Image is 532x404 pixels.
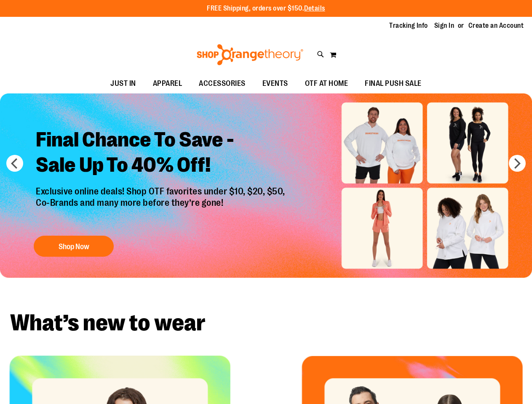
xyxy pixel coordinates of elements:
p: Exclusive online deals! Shop OTF favorites under $10, $20, $50, Co-Brands and many more before th... [29,186,294,227]
button: prev [6,155,23,172]
span: APPAREL [153,74,182,93]
button: next [509,155,526,172]
a: Create an Account [468,21,524,30]
a: Final Chance To Save -Sale Up To 40% Off! Exclusive online deals! Shop OTF favorites under $10, $... [29,121,294,261]
span: ACCESSORIES [199,74,246,93]
button: Shop Now [34,236,114,257]
a: OTF AT HOME [297,74,357,93]
a: APPAREL [144,74,191,93]
span: EVENTS [262,74,288,93]
p: FREE Shipping, orders over $150. [207,4,325,13]
h2: What’s new to wear [10,311,522,335]
span: JUST IN [110,74,136,93]
a: EVENTS [254,74,297,93]
a: Tracking Info [389,21,428,30]
h2: Final Chance To Save - Sale Up To 40% Off! [29,121,294,186]
a: ACCESSORIES [190,74,254,93]
img: Shop Orangetheory [195,44,305,65]
a: FINAL PUSH SALE [356,74,430,93]
a: Details [304,5,325,12]
span: OTF AT HOME [305,74,348,93]
span: FINAL PUSH SALE [365,74,422,93]
a: Sign In [434,21,454,30]
a: JUST IN [102,74,144,93]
